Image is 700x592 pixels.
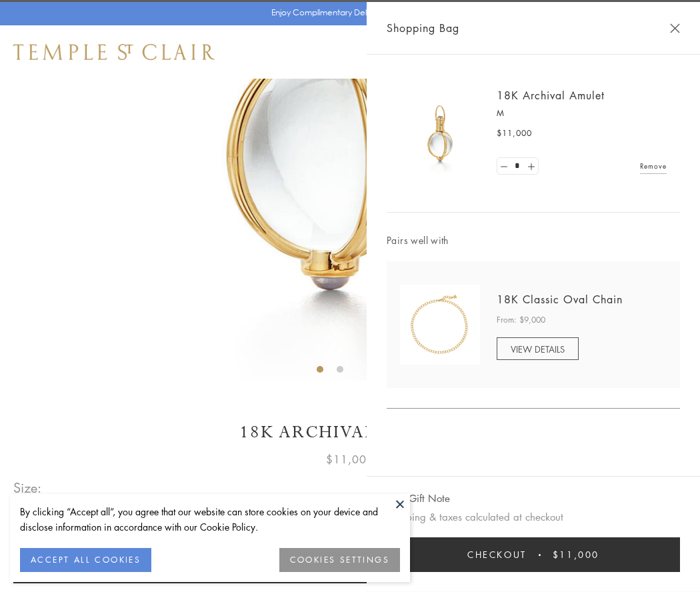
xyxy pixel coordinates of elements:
[387,509,680,525] p: Shipping & taxes calculated at checkout
[387,490,450,507] button: Add Gift Note
[497,88,605,103] a: 18K Archival Amulet
[497,158,511,175] a: Set quantity to 0
[524,158,537,175] a: Set quantity to 2
[13,477,43,499] span: Size:
[326,451,374,468] span: $11,000
[387,537,680,572] button: Checkout $11,000
[670,23,680,33] button: Close Shopping Bag
[271,6,423,19] p: Enjoy Complimentary Delivery & Returns
[497,107,667,120] p: M
[387,233,680,248] span: Pairs well with
[511,343,565,355] span: VIEW DETAILS
[400,285,480,365] img: N88865-OV18
[497,313,545,327] span: From: $9,000
[387,19,459,37] span: Shopping Bag
[400,93,480,173] img: 18K Archival Amulet
[13,44,215,60] img: Temple St. Clair
[279,548,400,572] button: COOKIES SETTINGS
[467,547,527,562] span: Checkout
[497,337,579,360] a: VIEW DETAILS
[553,547,599,562] span: $11,000
[497,292,623,307] a: 18K Classic Oval Chain
[13,421,687,444] h1: 18K Archival Amulet
[497,127,532,140] span: $11,000
[640,159,667,173] a: Remove
[20,504,400,535] div: By clicking “Accept all”, you agree that our website can store cookies on your device and disclos...
[20,548,151,572] button: ACCEPT ALL COOKIES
